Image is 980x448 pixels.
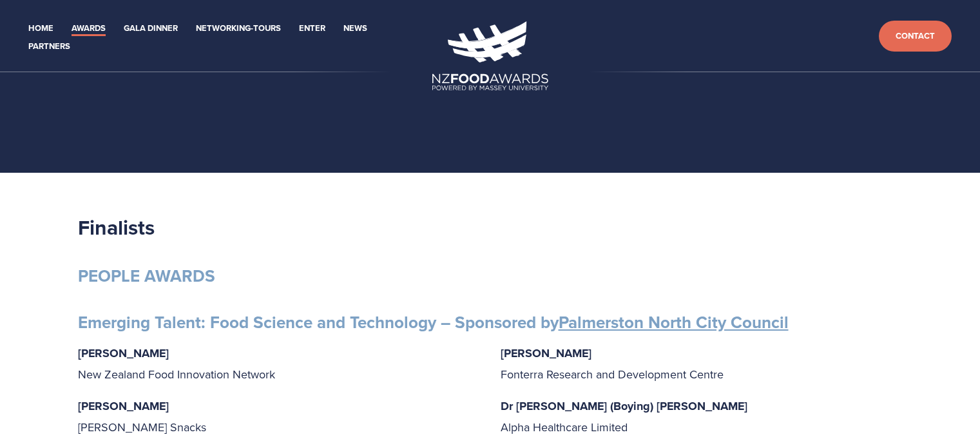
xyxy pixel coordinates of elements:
a: Enter [299,21,325,36]
a: Gala Dinner [124,21,178,36]
p: New Zealand Food Innovation Network [78,343,480,384]
strong: Finalists [78,212,155,242]
strong: [PERSON_NAME] [78,345,169,362]
strong: Dr [PERSON_NAME] (Boying) [PERSON_NAME] [501,398,747,414]
a: Home [28,21,53,36]
strong: PEOPLE AWARDS [78,264,215,288]
strong: [PERSON_NAME] [78,398,169,414]
a: Partners [28,39,70,54]
a: Palmerston North City Council [559,310,789,335]
p: Fonterra Research and Development Centre [501,343,903,384]
a: Contact [879,21,952,52]
strong: [PERSON_NAME] [501,345,591,362]
a: News [343,21,367,36]
a: Networking-Tours [196,21,281,36]
p: Alpha Healthcare Limited [501,396,903,437]
a: Awards [72,21,106,36]
p: [PERSON_NAME] Snacks [78,396,480,437]
strong: Emerging Talent: Food Science and Technology – Sponsored by [78,310,789,335]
